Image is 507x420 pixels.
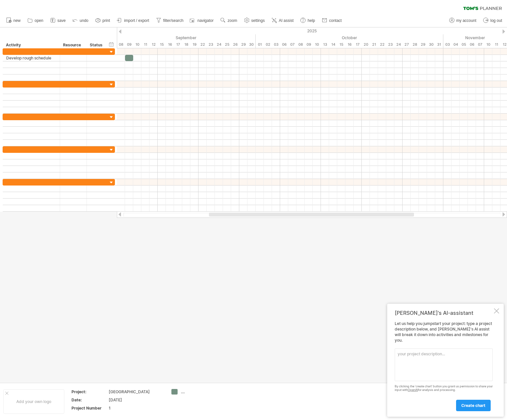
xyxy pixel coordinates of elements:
[448,16,478,25] a: my account
[386,41,394,48] div: Thursday, 23 October 2025
[362,41,370,48] div: Monday, 20 October 2025
[94,16,112,25] a: print
[198,18,214,23] span: navigator
[395,310,493,316] div: [PERSON_NAME]'s AI-assistant
[354,41,362,48] div: Friday, 17 October 2025
[63,42,83,48] div: Resource
[71,16,90,25] a: undo
[279,18,293,23] span: AI assist
[57,18,66,23] span: save
[158,41,166,48] div: Monday, 15 September 2025
[288,41,296,48] div: Tuesday, 7 October 2025
[117,41,125,48] div: Monday, 8 September 2025
[239,41,247,48] div: Monday, 29 September 2025
[189,16,215,25] a: navigator
[419,41,427,48] div: Wednesday, 29 October 2025
[228,18,237,23] span: zoom
[468,41,476,48] div: Thursday, 6 November 2025
[492,41,500,48] div: Tuesday, 11 November 2025
[223,41,231,48] div: Thursday, 25 September 2025
[280,41,288,48] div: Monday, 6 October 2025
[181,389,216,395] div: ....
[256,34,443,41] div: October 2025
[435,41,443,48] div: Friday, 31 October 2025
[231,41,239,48] div: Friday, 26 September 2025
[460,41,468,48] div: Wednesday, 5 November 2025
[378,41,386,48] div: Wednesday, 22 October 2025
[408,388,418,392] a: OpenAI
[6,42,56,48] div: Activity
[456,18,476,23] span: my account
[198,41,207,48] div: Monday, 22 September 2025
[403,41,411,48] div: Monday, 27 October 2025
[207,41,215,48] div: Tuesday, 23 September 2025
[299,16,317,25] a: help
[427,41,435,48] div: Thursday, 30 October 2025
[370,41,378,48] div: Tuesday, 21 October 2025
[308,18,315,23] span: help
[26,16,45,25] a: open
[35,18,43,23] span: open
[76,34,256,41] div: September 2025
[90,42,104,48] div: Status
[141,41,150,48] div: Thursday, 11 September 2025
[313,41,321,48] div: Friday, 10 October 2025
[251,18,265,23] span: settings
[411,41,419,48] div: Tuesday, 28 October 2025
[109,397,164,403] div: [DATE]
[49,16,68,25] a: save
[484,41,492,48] div: Monday, 10 November 2025
[321,41,329,48] div: Monday, 13 October 2025
[124,18,149,23] span: import / export
[109,405,164,411] div: 1
[5,16,23,25] a: new
[256,41,264,48] div: Wednesday, 1 October 2025
[163,18,183,23] span: filter/search
[150,41,158,48] div: Friday, 12 September 2025
[71,405,107,411] div: Project Number
[190,41,198,48] div: Friday, 19 September 2025
[482,16,504,25] a: log out
[345,41,354,48] div: Thursday, 16 October 2025
[6,55,56,61] div: Develop rough schedule
[154,16,185,25] a: filter/search
[476,41,484,48] div: Friday, 7 November 2025
[452,41,460,48] div: Tuesday, 4 November 2025
[109,389,164,395] div: [GEOGRAPHIC_DATA]
[80,18,88,23] span: undo
[490,18,502,23] span: log out
[270,16,295,25] a: AI assist
[329,18,342,23] span: contact
[71,389,107,395] div: Project:
[305,41,313,48] div: Thursday, 9 October 2025
[272,41,280,48] div: Friday, 3 October 2025
[337,41,345,48] div: Wednesday, 15 October 2025
[174,41,182,48] div: Wednesday, 17 September 2025
[215,41,223,48] div: Wednesday, 24 September 2025
[115,16,151,25] a: import / export
[443,41,452,48] div: Monday, 3 November 2025
[395,385,493,392] div: By clicking the 'create chart' button you grant us permission to share your input with for analys...
[13,18,21,23] span: new
[394,41,403,48] div: Friday, 24 October 2025
[71,397,107,403] div: Date:
[247,41,256,48] div: Tuesday, 30 September 2025
[320,16,344,25] a: contact
[264,41,272,48] div: Thursday, 2 October 2025
[395,321,493,411] div: Let us help you jumpstart your project: type a project description below, and [PERSON_NAME]'s AI ...
[456,400,491,411] a: create chart
[3,389,64,414] div: Add your own logo
[461,403,485,408] span: create chart
[329,41,337,48] div: Tuesday, 14 October 2025
[166,41,174,48] div: Tuesday, 16 September 2025
[133,41,141,48] div: Wednesday, 10 September 2025
[182,41,190,48] div: Thursday, 18 September 2025
[103,18,110,23] span: print
[125,41,133,48] div: Tuesday, 9 September 2025
[243,16,267,25] a: settings
[219,16,239,25] a: zoom
[296,41,305,48] div: Wednesday, 8 October 2025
